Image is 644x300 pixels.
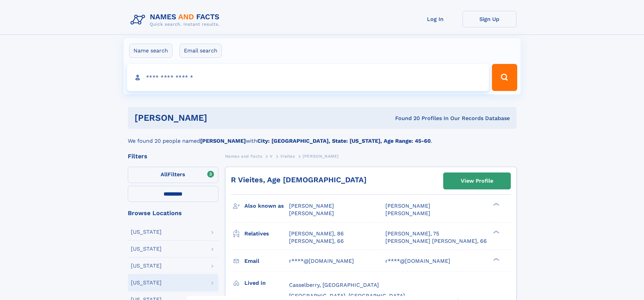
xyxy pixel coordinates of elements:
[385,230,439,237] a: [PERSON_NAME], 75
[492,64,517,91] button: Search Button
[244,200,289,212] h3: Also known as
[129,44,172,58] label: Name search
[244,277,289,289] h3: Lived in
[244,228,289,239] h3: Relatives
[180,44,222,58] label: Email search
[444,173,510,189] a: View Profile
[270,152,273,160] a: V
[289,230,344,237] a: [PERSON_NAME], 86
[244,255,289,267] h3: Email
[128,11,225,29] img: Logo Names and Facts
[492,230,500,234] div: ❯
[257,138,431,144] b: City: [GEOGRAPHIC_DATA], State: [US_STATE], Age Range: 45-60
[128,153,218,159] div: Filters
[128,167,218,183] label: Filters
[280,152,295,160] a: Vieites
[385,210,430,216] span: [PERSON_NAME]
[289,237,344,245] a: [PERSON_NAME], 66
[131,246,162,252] div: [US_STATE]
[385,237,487,245] a: [PERSON_NAME] [PERSON_NAME], 66
[289,282,379,288] span: Casselberry, [GEOGRAPHIC_DATA]
[492,257,500,261] div: ❯
[128,210,218,216] div: Browse Locations
[270,154,273,159] span: V
[131,263,162,269] div: [US_STATE]
[385,203,430,209] span: [PERSON_NAME]
[492,202,500,207] div: ❯
[128,129,517,145] div: We found 20 people named with .
[131,280,162,285] div: [US_STATE]
[127,64,489,91] input: search input
[461,173,493,189] div: View Profile
[280,154,295,159] span: Vieites
[289,293,405,299] span: [GEOGRAPHIC_DATA], [GEOGRAPHIC_DATA]
[301,115,510,122] div: Found 20 Profiles In Our Records Database
[200,138,246,144] b: [PERSON_NAME]
[303,154,339,159] span: [PERSON_NAME]
[289,210,334,216] span: [PERSON_NAME]
[225,152,262,160] a: Names and Facts
[289,203,334,209] span: [PERSON_NAME]
[131,229,162,235] div: [US_STATE]
[462,11,517,27] a: Sign Up
[408,11,462,27] a: Log In
[135,114,301,122] h1: [PERSON_NAME]
[161,171,168,178] span: All
[231,176,366,184] a: R Vieites, Age [DEMOGRAPHIC_DATA]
